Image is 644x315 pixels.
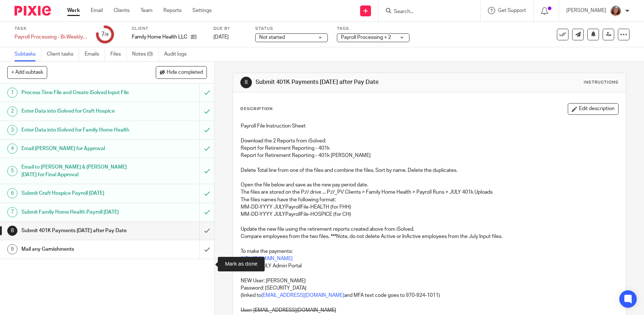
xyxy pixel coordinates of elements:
a: Emails [85,47,105,61]
h1: Email to [PERSON_NAME] & [PERSON_NAME] [DATE] for Final Approval [21,162,135,180]
div: 8 [240,77,252,88]
div: 3 [7,125,17,135]
span: Payroll Processing + 2 [341,35,391,40]
p: Update the new file using the retirement reports created above from iSolved. [241,226,618,233]
label: Status [255,26,328,32]
label: Due by [213,26,246,32]
a: Subtasks [15,47,41,61]
div: 1 [7,88,17,98]
p: (linked to and MFA text code goes to 970-924-1011) [241,292,618,299]
p: Payroll File Instruction Sheet [241,122,618,130]
h1: Email [PERSON_NAME] for Approval [21,143,135,154]
a: Client tasks [47,47,79,61]
label: Tags [337,26,409,32]
div: 2 [7,106,17,117]
h1: Submit 401K Payments [DATE] after Pay Date [256,78,445,86]
p: The files are stored on the P:// drive ... P://_PV Clients > Family Home Health > Payroll Runs > ... [241,189,618,196]
s: User: [EMAIL_ADDRESS][DOMAIN_NAME] [241,308,336,313]
input: Search [393,9,458,15]
a: Notes (0) [132,47,159,61]
a: Clients [114,7,130,14]
div: Payroll Processing - Bi-Weekly - Family Home Health [15,33,87,41]
a: Work [67,7,80,14]
p: NEW User: [PERSON_NAME] [241,277,618,284]
div: 8 [7,226,17,236]
a: [URL][DOMAIN_NAME] [241,256,293,261]
p: MM-DD-YYYY JULYPayrollFile-HEALTH (for FHH) [241,203,618,211]
a: Settings [192,7,212,14]
span: Not started [259,35,285,40]
div: 7 [7,207,17,217]
p: MM-DD-YYYY JULYPayrollFile-HOSPICE (for CH) [241,211,618,218]
p: Description [240,106,273,112]
h1: Submit Craft Hospice Payroll [DATE] [21,188,135,199]
a: Audit logs [164,47,192,61]
p: Delete Total line from one of the files and combine the files. Sort by name. Delete the duplicates. [241,167,618,174]
p: Family Home Health LLC [132,33,187,41]
p: Compare employees from the two files. ***Note, do not delete Active or InActive employees from th... [241,233,618,240]
div: 9 [7,244,17,254]
div: Instructions [584,80,619,85]
div: 4 [7,144,17,154]
a: Team [140,7,152,14]
small: /9 [105,33,109,37]
span: Hide completed [167,70,203,76]
h1: Enter Data into iSolved for Family Home Health [21,125,135,136]
p: Report for Retirement Reporting - 401k [241,145,618,152]
p: [PERSON_NAME] [566,7,606,14]
div: 6 [7,188,17,198]
button: Hide completed [156,66,207,78]
a: Email [91,7,103,14]
button: + Add subtask [7,66,47,78]
h1: Submit 401K Payments [DATE] after Pay Date [21,225,135,236]
h1: Process Time File and Create iSolved Input File [21,87,135,98]
img: LB%20Reg%20Headshot%208-2-23.jpg [610,5,621,17]
p: Download the 2 Reports from iSolved: [241,137,618,145]
img: Pixie [15,6,51,16]
p: Click on JULY Admin Portal [241,262,618,270]
a: Files [110,47,127,61]
p: The files names have the following format: [241,196,618,203]
label: Client [132,26,204,32]
h1: Submit Family Home Health Payroll [DATE] [21,207,135,218]
h1: Enter Data into iSolved for Craft Hospice [21,106,135,117]
p: Open the file below and save as the new pay period date. [241,181,618,189]
p: To make the payments: [241,248,618,255]
div: 5 [7,166,17,176]
span: [DATE] [213,35,229,40]
a: [EMAIL_ADDRESS][DOMAIN_NAME] [261,293,344,298]
button: Edit description [568,103,619,115]
p: Report for Retirement Reporting - 401k [PERSON_NAME] [241,152,618,159]
span: Get Support [498,8,526,13]
label: Task [15,26,87,32]
h1: Mail any Garnishments [21,244,135,255]
a: Reports [163,7,182,14]
p: Password: [SECURITY_DATA] [241,284,618,292]
div: 7 [101,30,109,39]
